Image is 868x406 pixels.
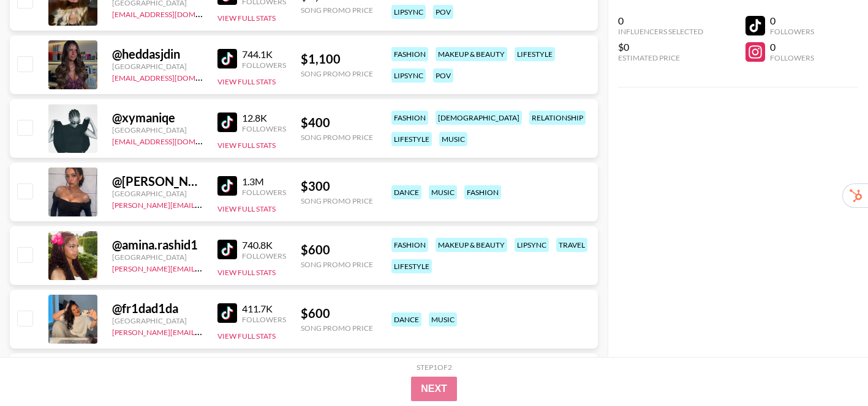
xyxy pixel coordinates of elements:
div: 0 [770,41,814,53]
div: $0 [618,41,703,53]
div: travel [556,238,587,252]
div: Song Promo Price [301,260,373,269]
div: music [429,312,457,327]
div: [GEOGRAPHIC_DATA] [112,62,203,71]
div: fashion [391,238,428,252]
img: TikTok [217,240,237,259]
img: TikTok [217,113,237,132]
div: $ 600 [301,306,373,321]
div: @ amina.rashid1 [112,237,203,253]
div: [GEOGRAPHIC_DATA] [112,316,203,325]
div: makeup & beauty [436,238,507,252]
div: fashion [391,47,428,61]
div: [GEOGRAPHIC_DATA] [112,125,203,135]
button: View Full Stats [217,204,276,213]
a: [PERSON_NAME][EMAIL_ADDRESS][PERSON_NAME][DOMAIN_NAME] [112,325,352,337]
div: dance [391,312,421,327]
div: @ xymaniqe [112,110,203,125]
button: View Full Stats [217,77,276,86]
div: $ 1,100 [301,51,373,67]
button: Next [411,377,457,401]
div: Song Promo Price [301,323,373,333]
div: lifestyle [515,47,555,61]
div: lipsync [391,68,426,83]
div: Followers [242,315,286,324]
div: Followers [242,124,286,133]
div: lipsync [515,238,549,252]
div: 12.8K [242,112,286,124]
div: relationship [529,111,586,125]
div: 0 [618,15,703,27]
img: TikTok [217,176,237,196]
div: Song Promo Price [301,133,373,142]
div: lifestyle [391,259,432,273]
div: Followers [242,61,286,70]
button: View Full Stats [217,141,276,150]
div: 1.3M [242,175,286,188]
div: @ heddasjdin [112,46,203,62]
div: [GEOGRAPHIC_DATA] [112,189,203,198]
div: 0 [770,15,814,27]
div: Followers [770,53,814,62]
div: fashion [391,111,428,125]
div: dance [391,185,421,199]
div: $ 600 [301,242,373,257]
div: Estimated Price [618,53,703,62]
div: 740.8K [242,239,286,251]
div: @ fr1dad1da [112,301,203,316]
div: 411.7K [242,303,286,315]
div: Influencers Selected [618,27,703,36]
div: [GEOGRAPHIC_DATA] [112,253,203,262]
div: makeup & beauty [436,47,507,61]
div: fashion [464,185,501,199]
a: [EMAIL_ADDRESS][DOMAIN_NAME] [112,7,235,19]
a: [EMAIL_ADDRESS][DOMAIN_NAME] [112,71,235,83]
div: pov [433,68,453,83]
div: Followers [770,27,814,36]
img: TikTok [217,303,237,323]
div: Song Promo Price [301,6,373,15]
button: View Full Stats [217,268,276,277]
a: [EMAIL_ADDRESS][DOMAIN_NAME] [112,135,235,146]
div: lipsync [391,5,426,19]
img: TikTok [217,49,237,68]
div: lifestyle [391,132,432,146]
button: View Full Stats [217,331,276,341]
div: $ 300 [301,179,373,194]
div: 744.1K [242,48,286,61]
div: pov [433,5,453,19]
div: @ [PERSON_NAME].lindstrm [112,174,203,189]
button: View Full Stats [217,13,276,23]
div: Followers [242,251,286,260]
div: $ 400 [301,115,373,130]
iframe: Drift Widget Chat Controller [807,345,853,391]
a: [PERSON_NAME][EMAIL_ADDRESS][DOMAIN_NAME] [112,262,293,273]
div: music [439,132,467,146]
div: Song Promo Price [301,69,373,78]
div: [DEMOGRAPHIC_DATA] [436,111,522,125]
div: Song Promo Price [301,196,373,205]
div: music [429,185,457,199]
div: Step 1 of 2 [417,363,452,372]
a: [PERSON_NAME][EMAIL_ADDRESS][DOMAIN_NAME] [112,198,293,210]
div: Followers [242,188,286,197]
